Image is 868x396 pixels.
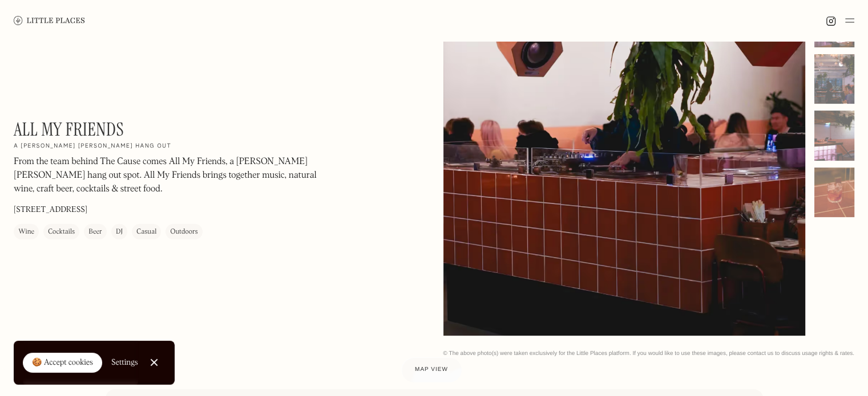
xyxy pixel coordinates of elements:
[14,143,171,151] h2: A [PERSON_NAME] [PERSON_NAME] hang out
[23,353,102,373] a: 🍪 Accept cookies
[14,156,322,197] p: From the team behind The Cause comes All My Friends, a [PERSON_NAME] [PERSON_NAME] hang out spot....
[116,227,123,238] div: DJ
[154,362,154,363] div: Close Cookie Popup
[443,350,855,357] div: © The above photo(s) were taken exclusively for the Little Places platform. If you would like to ...
[143,351,165,374] a: Close Cookie Popup
[32,357,93,369] div: 🍪 Accept cookies
[401,357,462,382] a: Map view
[48,227,75,238] div: Cocktails
[170,227,197,238] div: Outdoors
[111,358,138,366] div: Settings
[111,350,138,375] a: Settings
[415,366,448,373] span: Map view
[14,119,124,141] h1: All My Friends
[88,227,102,238] div: Beer
[14,205,87,217] p: [STREET_ADDRESS]
[136,227,156,238] div: Casual
[18,227,34,238] div: Wine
